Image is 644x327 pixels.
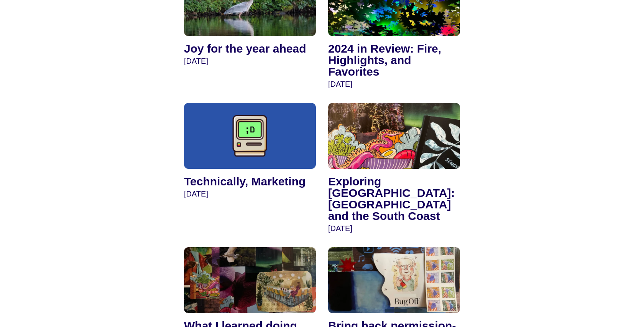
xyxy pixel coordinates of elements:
[328,103,460,235] a: Exploring [GEOGRAPHIC_DATA]: [GEOGRAPHIC_DATA] and the South Coast [DATE]
[328,176,460,222] h4: Exploring [GEOGRAPHIC_DATA]: [GEOGRAPHIC_DATA] and the South Coast
[184,57,208,65] time: [DATE]
[184,43,316,54] h4: Joy for the year ahead
[328,80,352,88] time: [DATE]
[328,43,460,78] h4: 2024 in Review: Fire, Highlights, and Favorites
[328,224,352,233] time: [DATE]
[184,176,316,187] h4: Technically, Marketing
[184,103,316,200] a: Technically, Marketing [DATE]
[184,190,208,198] time: [DATE]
